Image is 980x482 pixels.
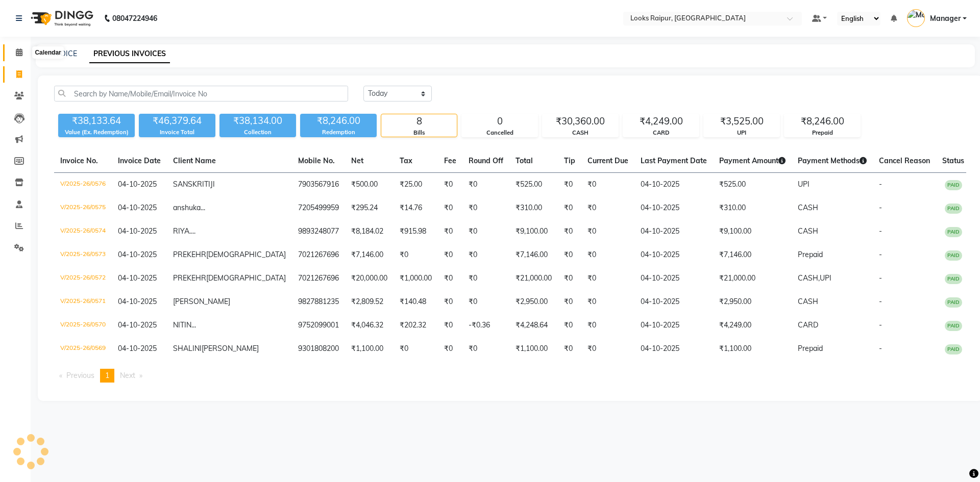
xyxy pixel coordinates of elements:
td: ₹0 [581,290,634,314]
span: - [879,250,882,259]
div: ₹30,360.00 [543,114,618,129]
td: ₹0 [462,173,509,197]
td: ₹0 [558,220,581,243]
td: ₹0 [438,243,462,267]
td: ₹0 [558,337,581,361]
td: 04-10-2025 [634,267,713,290]
span: Mobile No. [298,156,335,165]
span: PAID [945,204,962,214]
td: ₹9,100.00 [509,220,558,243]
td: 04-10-2025 [634,243,713,267]
span: Prepaid [798,344,823,353]
span: Fee [444,156,456,165]
span: anshuka [173,203,201,212]
td: V/2025-26/0571 [54,290,112,314]
td: ₹4,248.64 [509,314,558,337]
div: 0 [462,114,537,129]
td: V/2025-26/0569 [54,337,112,361]
span: PREKEHR [173,250,206,259]
td: ₹0 [558,173,581,197]
div: Invoice Total [139,128,215,137]
div: Value (Ex. Redemption) [58,128,135,137]
span: Payment Amount [719,156,786,165]
td: 9752099001 [292,314,345,337]
span: [DEMOGRAPHIC_DATA] [206,250,286,259]
nav: Pagination [54,369,966,383]
td: 04-10-2025 [634,337,713,361]
td: 7021267696 [292,267,345,290]
td: ₹0 [394,243,438,267]
td: ₹0 [462,337,509,361]
input: Search by Name/Mobile/Email/Invoice No [54,86,348,102]
td: ₹0 [394,337,438,361]
td: ₹0 [438,290,462,314]
span: - [879,226,882,236]
span: CASH [798,226,818,236]
td: ₹0 [462,243,509,267]
td: ₹0 [462,196,509,220]
span: ... [191,320,196,329]
td: ₹21,000.00 [509,267,558,290]
span: CASH, [798,273,820,283]
td: ₹1,100.00 [509,337,558,361]
td: ₹0 [438,196,462,220]
span: JI [210,180,215,189]
span: 04-10-2025 [118,226,157,236]
td: 04-10-2025 [634,173,713,197]
a: PREVIOUS INVOICES [89,45,170,63]
span: Current Due [587,156,628,165]
td: ₹915.98 [394,220,438,243]
td: 04-10-2025 [634,290,713,314]
td: ₹525.00 [509,173,558,197]
span: PAID [945,297,962,308]
span: PAID [945,250,962,261]
td: ₹0 [581,173,634,197]
td: ₹0 [581,337,634,361]
span: UPI [798,180,810,189]
span: Tip [564,156,575,165]
td: ₹7,146.00 [713,243,792,267]
td: ₹25.00 [394,173,438,197]
td: 04-10-2025 [634,196,713,220]
span: Last Payment Date [641,156,707,165]
span: - [879,297,882,306]
td: ₹500.00 [345,173,394,197]
span: Cancel Reason [879,156,930,165]
span: PAID [945,180,962,190]
td: 04-10-2025 [634,220,713,243]
td: V/2025-26/0574 [54,220,112,243]
td: ₹140.48 [394,290,438,314]
span: Tax [400,156,412,165]
td: ₹7,146.00 [345,243,394,267]
div: ₹8,246.00 [785,114,860,129]
td: 9893248077 [292,220,345,243]
td: V/2025-26/0575 [54,196,112,220]
td: V/2025-26/0573 [54,243,112,267]
td: ₹0 [558,196,581,220]
td: ₹0 [438,314,462,337]
td: ₹4,046.32 [345,314,394,337]
td: ₹0 [581,314,634,337]
span: CASH [798,203,818,212]
td: ₹0 [438,337,462,361]
span: 04-10-2025 [118,250,157,259]
td: ₹0 [462,220,509,243]
td: ₹9,100.00 [713,220,792,243]
span: Round Off [469,156,503,165]
span: - [879,180,882,189]
div: Redemption [300,128,377,137]
td: -₹0.36 [462,314,509,337]
div: ₹38,133.64 [58,114,135,128]
span: Manager [930,13,961,24]
span: Payment Methods [798,156,867,165]
td: ₹14.76 [394,196,438,220]
div: Cancelled [462,129,537,137]
span: - [879,344,882,353]
td: ₹20,000.00 [345,267,394,290]
span: SHALINI [173,344,202,353]
td: 9301808200 [292,337,345,361]
b: 08047224946 [112,4,157,33]
div: UPI [704,129,779,137]
td: ₹0 [581,267,634,290]
span: 04-10-2025 [118,297,157,306]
